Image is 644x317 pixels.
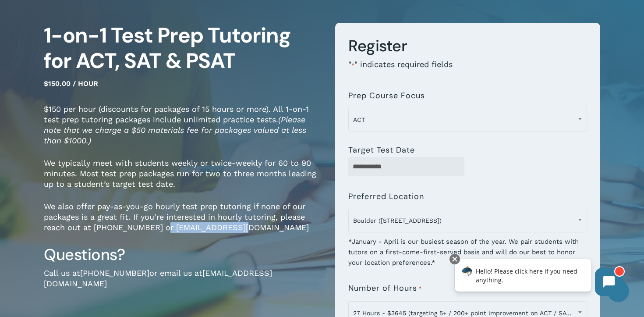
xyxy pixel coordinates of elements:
p: We typically meet with students weekly or twice-weekly for 60 to 90 minutes. Most test prep packa... [44,158,322,201]
span: Boulder (1320 Pearl St.) [348,209,587,232]
span: ACT [348,108,587,132]
h3: Questions? [44,245,322,265]
div: *January - April is our busiest season of the year. We pair students with tutors on a first-come-... [348,231,587,268]
h3: Register [348,36,587,56]
em: (Please note that we charge a $50 materials fee for packages valued at less than $1000.) [44,115,306,145]
a: [EMAIL_ADDRESS][DOMAIN_NAME] [44,268,272,288]
label: Target Test Date [348,146,415,154]
a: [PHONE_NUMBER] [80,268,149,278]
iframe: Chatbot [446,252,632,305]
h1: 1-on-1 Test Prep Tutoring for ACT, SAT & PSAT [44,23,322,74]
p: Call us at or email us at [44,268,322,301]
span: ACT [349,110,587,129]
p: $150 per hour (discounts for packages of 15 hours or more). All 1-on-1 test prep tutoring package... [44,104,322,158]
span: $150.00 / hour [44,79,98,88]
p: " " indicates required fields [348,59,587,82]
label: Number of Hours [348,284,421,293]
p: We also offer pay-as-you-go hourly test prep tutoring if none of our packages is a great fit. If ... [44,201,322,245]
label: Preferred Location [348,192,424,201]
span: Boulder (1320 Pearl St.) [349,211,587,230]
label: Prep Course Focus [348,91,425,100]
